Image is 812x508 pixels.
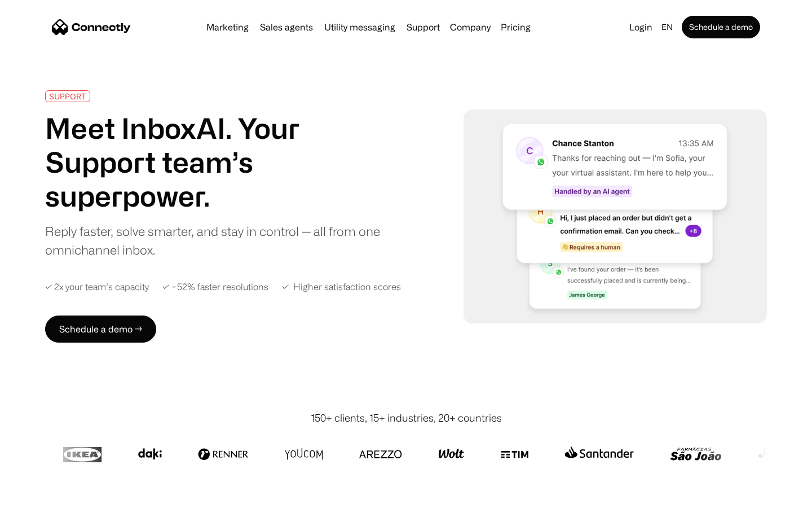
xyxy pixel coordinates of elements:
[282,282,401,292] div: ✓ Higher satisfaction scores
[255,23,317,32] a: Sales agents
[45,111,388,213] h1: Meet InboxAI. Your Support team’s superpower.
[496,23,535,32] a: Pricing
[311,410,502,426] div: 150+ clients, 15+ industries, 20+ countries
[162,282,268,292] div: ✓ ~52% faster resolutions
[320,23,400,32] a: Utility messaging
[625,19,657,35] a: Login
[23,488,68,504] ul: Language list
[45,222,388,259] div: Reply faster, solve smarter, and stay in control — all from one omnichannel inbox.
[682,16,760,38] a: Schedule a demo
[49,92,86,100] div: SUPPORT
[202,23,253,32] a: Marketing
[450,19,491,35] div: Company
[45,316,156,343] a: Schedule a demo →
[11,487,68,504] aside: Language selected: English
[402,23,444,32] a: Support
[661,19,673,35] div: en
[45,282,149,292] div: ✓ 2x your team’s capacity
